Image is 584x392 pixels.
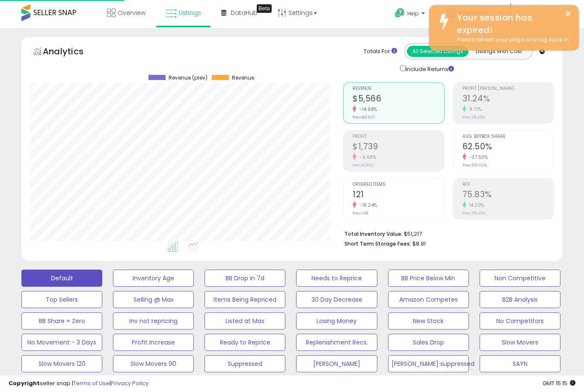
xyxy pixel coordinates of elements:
[231,9,258,17] span: DataHub
[21,355,102,372] button: Slow Movers 120
[462,94,554,105] h2: 31.24%
[296,270,377,287] button: Needs to Reprice
[205,334,285,351] button: Ready to Reprice
[394,8,405,18] i: Get Help
[9,380,148,388] div: seller snap | |
[205,355,285,372] button: Suppressed
[480,291,560,308] button: B2B Analysis
[353,163,374,168] small: Prev: $1,863
[353,211,368,216] small: Prev: 148
[179,9,201,17] span: Listings
[462,115,485,120] small: Prev: 28.46%
[466,202,484,208] small: 14.20%
[388,270,469,287] button: BB Price Below Min
[364,48,397,56] div: Totals For
[542,379,575,387] span: 2025-10-13 15:15 GMT
[205,270,285,287] button: BB Drop in 7d
[412,240,426,248] span: $8.91
[21,270,102,287] button: Default
[394,64,464,74] div: Include Returns
[388,1,433,28] a: Help
[353,182,444,187] span: Ordered Items
[480,312,560,330] button: No Competitors
[353,86,444,91] span: Revenue
[296,312,377,330] button: Losing Money
[356,106,377,113] small: -14.98%
[113,312,194,330] button: Inv not repricing
[388,291,469,308] button: Amazon Competes
[462,190,554,201] h2: 75.83%
[353,94,444,105] h2: $5,566
[111,379,148,387] a: Privacy Policy
[344,228,548,238] li: $51,217
[388,334,469,351] button: Sales Drop
[43,45,100,59] h5: Analytics
[388,355,469,372] button: [PERSON_NAME] suppressed
[21,312,102,330] button: BB Share = Zero
[468,46,530,57] button: Listings With Cost
[205,291,285,308] button: Items Being Repriced
[462,86,554,91] span: Profit [PERSON_NAME]
[113,334,194,351] button: Profit Increase
[169,75,208,81] span: Revenue (prev)
[565,9,572,19] button: ×
[407,46,468,57] button: All Selected Listings
[466,154,488,160] small: -37.50%
[344,230,403,238] b: Total Inventory Value:
[388,312,469,330] button: New Stock
[113,291,194,308] button: Selling @ Max
[353,115,375,120] small: Prev: $6,547
[296,291,377,308] button: 30 Day Decrease
[113,355,194,372] button: Slow Movers 90
[353,142,444,153] h2: $1,739
[356,154,376,160] small: -6.68%
[296,355,377,372] button: [PERSON_NAME]
[73,379,110,387] a: Terms of Use
[257,4,272,13] div: Tooltip anchor
[462,211,486,216] small: Prev: 66.40%
[462,134,554,139] span: Avg. Buybox Share
[462,142,554,153] h2: 62.50%
[356,202,377,208] small: -18.24%
[480,334,560,351] button: Slow Movers
[466,106,482,113] small: 9.77%
[9,379,40,387] strong: Copyright
[480,270,560,287] button: Non Competitive
[21,334,102,351] button: No Movement - 3 Days
[451,12,572,36] div: Your session has expired!
[344,240,411,247] b: Short Term Storage Fees:
[451,36,572,44] div: Please refresh your page and log back in
[462,163,487,168] small: Prev: 100.00%
[480,355,560,372] button: SAYN
[353,190,444,201] h2: 121
[353,134,444,139] span: Profit
[296,334,377,351] button: Replenishment Recs.
[205,312,285,330] button: Listed at Max
[462,182,554,187] span: ROI
[232,75,254,81] span: Revenue
[407,10,419,17] span: Help
[21,291,102,308] button: Top Sellers
[113,270,194,287] button: Inventory Age
[118,9,145,17] span: Overview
